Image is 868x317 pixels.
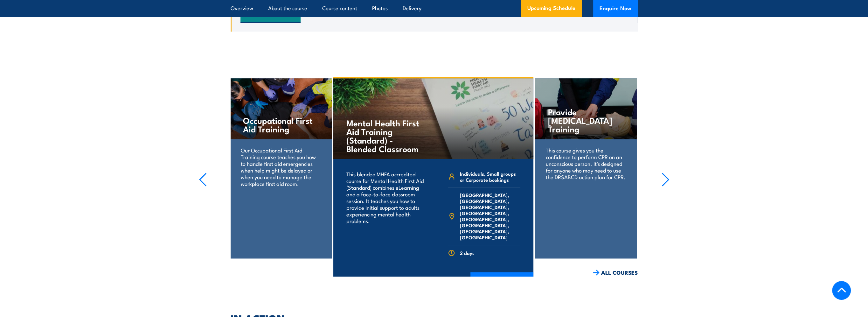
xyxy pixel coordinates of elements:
a: COURSE DETAILS [470,272,533,289]
span: [GEOGRAPHIC_DATA], [GEOGRAPHIC_DATA], [GEOGRAPHIC_DATA], [GEOGRAPHIC_DATA], [GEOGRAPHIC_DATA], [G... [460,192,520,240]
a: ALL COURSES [593,269,638,276]
h4: Provide [MEDICAL_DATA] Training [548,107,623,133]
span: Individuals, Small groups or Corporate bookings [460,171,520,183]
h4: Occupational First Aid Training [243,116,318,133]
p: Our Occupational First Aid Training course teaches you how to handle first aid emergencies when h... [241,147,321,187]
p: This course gives you the confidence to perform CPR on an unconscious person. It's designed for a... [546,147,626,180]
p: This blended MHFA accredited course for Mental Health First Aid (Standard) combines eLearning and... [346,171,425,224]
h4: Mental Health First Aid Training (Standard) - Blended Classroom [346,118,421,153]
span: 2 days [460,250,475,256]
